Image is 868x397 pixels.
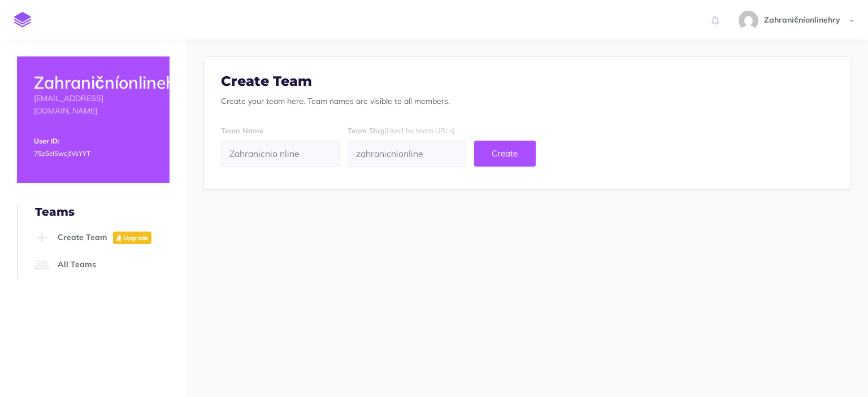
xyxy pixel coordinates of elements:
h3: Create Team [221,74,834,89]
small: User ID: [34,137,59,145]
img: logo-mark.svg [14,12,31,28]
small: 75z5eI5wcjtVsYYT [34,149,90,158]
h4: Teams [35,206,170,218]
p: Create your team here. Team names are visible to all members. [221,95,834,107]
label: Team Name [221,125,263,137]
span: Zahraničníonlinehry [758,15,846,25]
span: (Used for team URLs) [384,126,455,135]
label: Team Slug [348,125,455,137]
p: [EMAIL_ADDRESS][DOMAIN_NAME] [34,92,153,117]
h2: Zahraničníonlinehry [34,73,153,92]
a: Create Team Upgrade [32,224,170,251]
img: 02f067bc02a4e769c0fc1d4639bc8a05.jpg [739,11,758,30]
small: Upgrade [124,234,149,242]
button: Create [474,141,536,167]
a: All Teams [32,251,170,278]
